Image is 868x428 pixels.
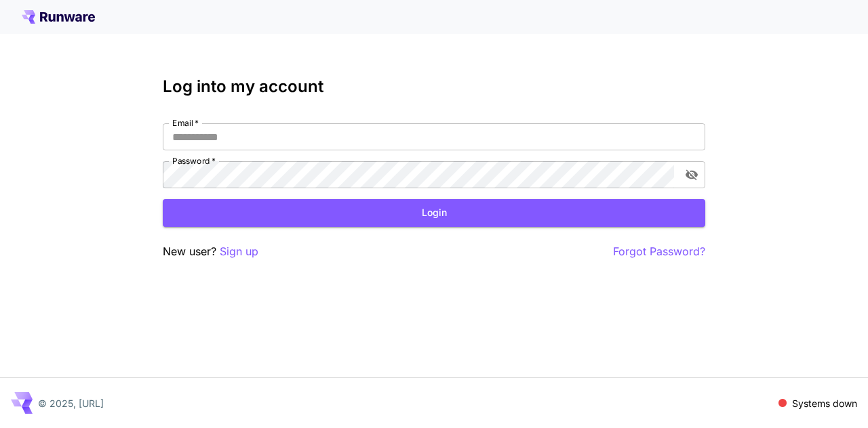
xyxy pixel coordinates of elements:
[613,243,705,260] button: Forgot Password?
[163,77,705,96] h3: Log into my account
[172,155,216,167] label: Password
[172,117,199,129] label: Email
[792,396,857,410] p: Systems down
[679,163,704,187] button: toggle password visibility
[220,243,258,260] button: Sign up
[163,243,258,260] p: New user?
[38,396,104,410] p: © 2025, [URL]
[163,199,705,227] button: Login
